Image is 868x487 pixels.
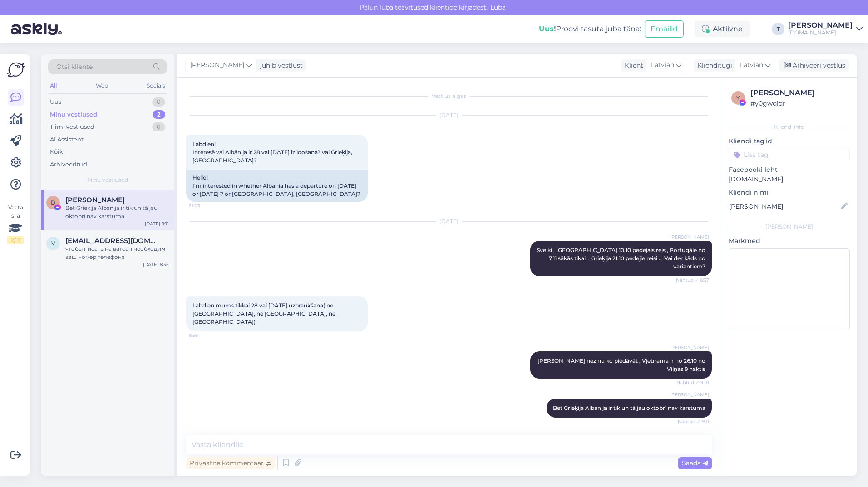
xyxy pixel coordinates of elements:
[51,199,55,206] span: D
[186,92,712,100] div: Vestlus algas
[670,234,709,240] span: [PERSON_NAME]
[779,59,849,72] div: Arhiveeri vestlus
[65,245,169,261] div: чтобы писать на ватсап необходим ваш номер телефона
[50,97,61,107] div: Uus
[740,60,763,70] span: Latvian
[539,24,556,33] b: Uus!
[729,136,850,146] p: Kliendi tag'id
[189,332,223,339] span: 8:59
[87,176,128,184] span: Minu vestlused
[7,204,24,244] div: Vaata siia
[153,110,165,119] div: 2
[675,379,709,386] span: Nähtud ✓ 9:10
[488,3,508,11] span: Luba
[750,88,847,98] div: [PERSON_NAME]
[7,236,24,244] div: 2 / 3
[65,237,160,245] span: verapastore@inbox.lv
[729,188,850,197] p: Kliendi nimi
[50,135,84,144] div: AI Assistent
[729,236,850,246] p: Märkmed
[51,240,55,247] span: v
[192,302,337,325] span: Labdien mums tikkai 28 vai [DATE] uzbraukšana( ne [GEOGRAPHIC_DATA], ne [GEOGRAPHIC_DATA], ne [GE...
[143,261,169,268] div: [DATE] 8:35
[48,80,59,92] div: All
[65,204,169,220] div: Bet Grieķija Albanija ir tik un tā jau oktobrī nav karstuma
[186,170,368,202] div: Hello! I'm interested in whether Albania has a departure on [DATE] or [DATE] ? or [GEOGRAPHIC_DAT...
[190,60,244,70] span: [PERSON_NAME]
[729,223,850,231] div: [PERSON_NAME]
[537,247,707,270] span: Sveiki , [GEOGRAPHIC_DATA] 10.10 pedejais reis , Portugāle no 7.11 sākās tikai , Grieķija 21.10 p...
[186,217,712,225] div: [DATE]
[152,122,165,131] div: 0
[675,418,709,425] span: Nähtud ✓ 9:11
[772,23,784,35] div: T
[694,61,732,70] div: Klienditugi
[145,80,167,92] div: Socials
[145,220,169,227] div: [DATE] 9:11
[189,202,223,209] span: 21:03
[65,196,125,204] span: Daiga Jankauska
[621,61,643,70] div: Klient
[670,344,709,351] span: [PERSON_NAME]
[186,111,712,119] div: [DATE]
[788,22,863,36] a: [PERSON_NAME][DOMAIN_NAME]
[645,20,684,38] button: Emailid
[94,80,110,92] div: Web
[729,201,839,211] input: Lisa nimi
[750,98,847,108] div: # y0gwqidr
[538,357,707,372] span: [PERSON_NAME] nezinu ko piedāvāt , Vjetnama ir no 26.10 no Viļņas 9 naktis
[736,94,740,101] span: y
[729,175,850,184] p: [DOMAIN_NAME]
[670,391,709,398] span: [PERSON_NAME]
[682,459,708,467] span: Saada
[729,165,850,175] p: Facebooki leht
[651,60,674,70] span: Latvian
[553,404,705,411] span: Bet Grieķija Albanija ir tik un tā jau oktobrī nav karstuma
[192,141,354,164] span: Labdien! Interesē vai Albānija ir 28 vai [DATE] izlidošana? vai Grieķija, [GEOGRAPHIC_DATA]?
[50,122,94,131] div: Tiimi vestlused
[50,110,97,119] div: Minu vestlused
[729,123,850,131] div: Kliendi info
[50,160,87,169] div: Arhiveeritud
[152,97,165,107] div: 0
[695,21,750,37] div: Aktiivne
[788,29,853,36] div: [DOMAIN_NAME]
[539,24,641,34] div: Proovi tasuta juba täna:
[256,61,303,70] div: juhib vestlust
[7,61,25,78] img: Askly Logo
[675,277,709,283] span: Nähtud ✓ 8:37
[50,147,63,156] div: Kõik
[186,457,275,469] div: Privaatne kommentaar
[729,148,850,161] input: Lisa tag
[788,22,853,29] div: [PERSON_NAME]
[56,62,93,72] span: Otsi kliente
